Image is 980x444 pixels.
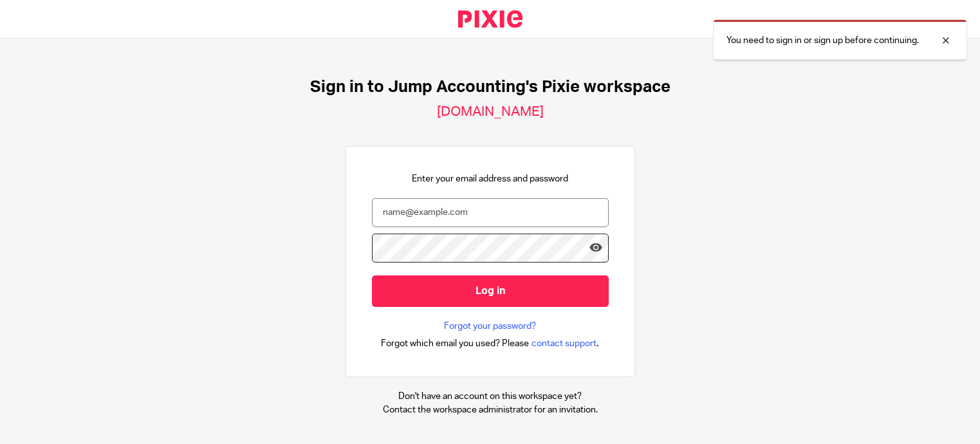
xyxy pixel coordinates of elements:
p: You need to sign in or sign up before continuing. [726,34,919,47]
p: Don't have an account on this workspace yet? [383,390,598,403]
input: name@example.com [372,198,609,227]
p: Contact the workspace administrator for an invitation. [383,403,598,416]
p: Enter your email address and password [412,172,568,185]
span: Forgot which email you used? Please [381,337,529,350]
h2: [DOMAIN_NAME] [437,104,544,120]
div: . [381,336,599,351]
input: Log in [372,275,609,307]
a: Forgot your password? [444,320,536,333]
h1: Sign in to Jump Accounting's Pixie workspace [310,77,670,97]
span: contact support [532,337,596,350]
